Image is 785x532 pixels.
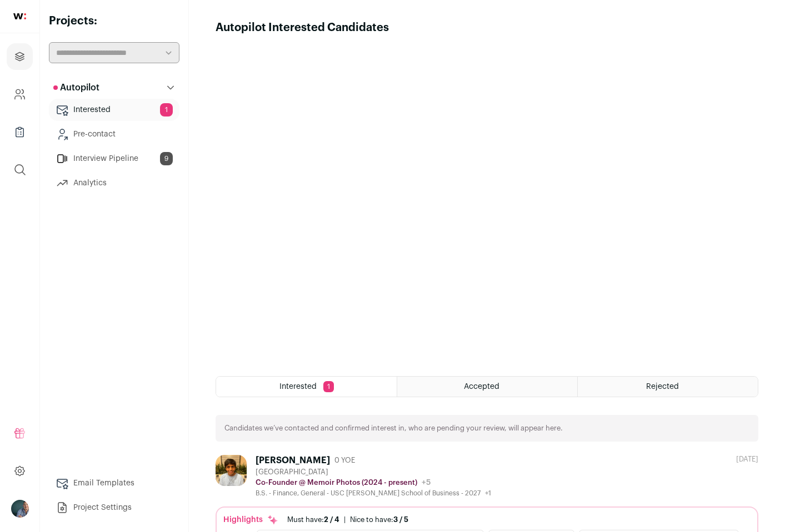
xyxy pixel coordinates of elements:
[49,99,179,121] a: Interested1
[334,456,355,465] span: 0 YOE
[350,515,408,524] div: Nice to have:
[49,172,179,194] a: Analytics
[287,515,339,524] div: Must have:
[646,383,679,391] span: Rejected
[736,455,758,464] div: [DATE]
[49,13,179,29] h2: Projects:
[49,496,179,519] a: Project Settings
[49,472,179,494] a: Email Templates
[49,148,179,170] a: Interview Pipeline9
[397,377,577,397] a: Accepted
[287,515,408,524] ul: |
[7,81,33,108] a: Company and ATS Settings
[324,516,339,523] span: 2 / 4
[256,455,330,466] div: [PERSON_NAME]
[256,478,417,487] p: Co-Founder @ Memoir Photos (2024 - present)
[323,381,334,392] span: 1
[256,468,491,477] div: [GEOGRAPHIC_DATA]
[160,152,173,165] span: 9
[13,13,26,19] img: wellfound-shorthand-0d5821cbd27db2630d0214b213865d53afaa358527fdda9d0ea32b1df1b89c2c.svg
[7,119,33,145] a: Company Lists
[216,36,758,363] iframe: Autopilot Interested
[224,424,563,433] p: Candidates we’ve contacted and confirmed interest in, who are pending your review, will appear here.
[49,77,179,99] button: Autopilot
[393,516,408,523] span: 3 / 5
[422,479,431,487] span: +5
[279,383,317,391] span: Interested
[49,123,179,145] a: Pre-contact
[256,489,491,498] div: B.S. - Finance, General - USC [PERSON_NAME] School of Business - 2027
[485,490,491,496] span: +1
[11,500,29,518] button: Open dropdown
[11,500,29,518] img: 19955758-medium_jpg
[578,377,758,397] a: Rejected
[223,514,278,525] div: Highlights
[464,383,499,391] span: Accepted
[7,43,33,70] a: Projects
[216,20,389,36] h1: Autopilot Interested Candidates
[216,455,247,486] img: 3472bcf502ce1ae046948ffb03da47121a42e63d244747765be550294fe61a95.jpg
[53,81,99,94] p: Autopilot
[160,103,173,116] span: 1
